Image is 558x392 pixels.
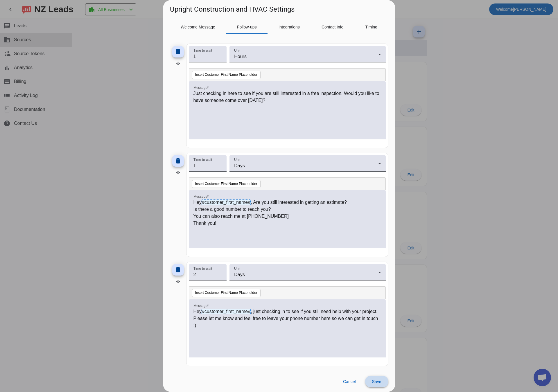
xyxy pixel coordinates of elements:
[365,25,377,29] span: Timing
[372,379,381,384] span: Save
[192,289,261,297] button: Insert Customer First Name Placeholder
[234,48,240,52] mat-label: Unit
[322,25,344,29] span: Contact Info
[338,376,360,387] button: Cancel
[365,376,388,387] button: Save
[175,48,182,55] mat-icon: delete
[193,213,381,220] p: You can also reach me at [PHONE_NUMBER]
[193,48,212,52] mat-label: Time to wait
[181,25,215,29] span: Welcome Message
[234,272,245,277] span: Days
[202,309,251,314] span: #customer_first_name#
[192,71,261,79] button: Insert Customer First Name Placeholder
[279,25,300,29] span: Integrations
[202,199,251,205] span: #customer_first_name#
[175,157,182,164] mat-icon: delete
[234,158,240,161] mat-label: Unit
[234,54,247,59] span: Hours
[170,5,295,14] h1: Upright Construction and HVAC Settings
[193,267,212,271] mat-label: Time to wait
[193,199,381,206] p: Hey , Are you still interested in getting an estimate?
[193,90,381,104] p: Just checking in here to see if you are still interested in a free inspection. Would you like to ...
[175,266,182,273] mat-icon: delete
[343,379,356,384] span: Cancel
[234,163,245,168] span: Days
[234,267,240,271] mat-label: Unit
[193,308,381,329] p: Hey , just checking in to see if you still need help with your project. Please let me know and fe...
[193,158,212,161] mat-label: Time to wait
[237,25,257,29] span: Follow-ups
[193,220,381,227] p: Thank you!
[193,206,381,213] p: Is there a good number to reach you?
[192,180,261,188] button: Insert Customer First Name Placeholder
